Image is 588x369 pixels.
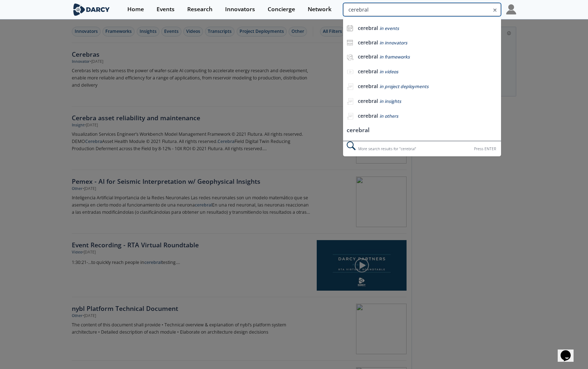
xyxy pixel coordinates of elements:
[506,4,516,14] img: Profile
[358,97,378,104] b: cerebral
[358,68,378,75] b: cerebral
[225,6,255,12] div: Innovators
[379,83,429,90] span: in project deployments
[379,25,399,31] span: in events
[72,3,111,16] img: logo-wide.svg
[308,6,332,12] div: Network
[379,113,398,119] span: in others
[127,6,144,12] div: Home
[157,6,175,12] div: Events
[343,3,501,16] input: Advanced Search
[379,54,410,60] span: in frameworks
[268,6,295,12] div: Concierge
[558,340,581,362] iframe: chat widget
[343,124,501,137] li: cerebral
[358,112,378,119] b: cerebral
[187,6,212,12] div: Research
[358,25,378,31] b: cerebral
[358,39,378,46] b: cerebral
[379,40,407,46] span: in innovators
[347,25,353,31] img: icon
[343,141,501,156] div: More search results for " cerebral "
[358,53,378,60] b: cerebral
[474,145,496,153] div: Press ENTER
[379,98,401,104] span: in insights
[358,83,378,90] b: cerebral
[379,69,398,75] span: in videos
[347,39,353,46] img: icon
